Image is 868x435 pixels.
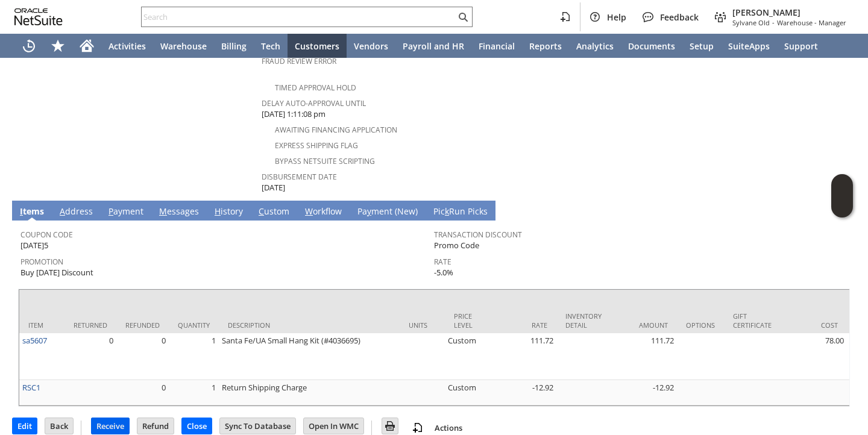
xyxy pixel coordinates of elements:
[445,205,449,217] span: k
[454,311,481,330] div: Price Level
[302,205,345,219] a: Workflow
[262,108,325,120] span: [DATE] 1:11:08 pm
[434,267,453,278] span: -5.0%
[20,257,63,267] a: Promotion
[490,380,556,405] td: -12.92
[108,205,113,217] span: P
[831,174,853,217] iframe: Click here to launch Oracle Guided Learning Help Panel
[781,333,847,380] td: 78.00
[22,335,47,346] a: sa5607
[13,418,37,434] input: Edit
[410,421,425,435] img: add-record.svg
[156,205,202,219] a: Messages
[686,321,715,330] div: Options
[221,40,247,52] span: Billing
[732,7,846,18] span: [PERSON_NAME]
[628,40,675,52] span: Documents
[772,18,775,27] span: -
[682,34,721,58] a: Setup
[57,205,96,219] a: Address
[430,422,467,433] a: Actions
[354,40,388,52] span: Vendors
[20,267,93,278] span: Buy [DATE] Discount
[14,8,63,25] svg: logo
[621,34,682,58] a: Documents
[445,333,490,380] td: Custom
[456,10,470,24] svg: Search
[212,205,246,219] a: History
[116,333,169,380] td: 0
[529,40,562,52] span: Reports
[383,419,397,433] img: Print
[159,205,167,217] span: M
[169,333,219,380] td: 1
[215,205,221,217] span: H
[490,333,556,380] td: 111.72
[479,40,515,52] span: Financial
[108,40,146,52] span: Activities
[522,34,569,58] a: Reports
[101,34,153,58] a: Activities
[275,125,397,135] a: Awaiting Financing Application
[182,418,212,434] input: Close
[74,321,107,330] div: Returned
[262,172,337,182] a: Disbursement Date
[732,18,770,27] span: Sylvane Old
[403,40,464,52] span: Payroll and HR
[178,321,210,330] div: Quantity
[20,230,73,240] a: Coupon Code
[116,380,169,405] td: 0
[153,34,214,58] a: Warehouse
[305,205,313,217] span: W
[51,39,65,53] svg: Shortcuts
[728,40,770,52] span: SuiteApps
[434,230,522,240] a: Transaction Discount
[790,321,838,330] div: Cost
[611,380,677,405] td: -12.92
[784,40,818,52] span: Support
[105,205,146,219] a: Payment
[262,56,336,66] a: Fraud Review Error
[219,333,400,380] td: Santa Fe/UA Small Hang Kit (#4036695)
[690,40,714,52] span: Setup
[576,40,614,52] span: Analytics
[275,140,358,151] a: Express Shipping Flag
[219,380,400,405] td: Return Shipping Charge
[92,418,129,434] input: Receive
[499,321,547,330] div: Rate
[777,18,846,27] span: Warehouse - Manager
[831,196,853,218] span: Oracle Guided Learning Widget. To move around, please hold and drag
[354,205,421,219] a: Payment (New)
[160,40,207,52] span: Warehouse
[17,205,47,219] a: Items
[137,418,174,434] input: Refund
[607,11,626,23] span: Help
[304,418,363,434] input: Open In WMC
[80,39,94,53] svg: Home
[611,333,677,380] td: 111.72
[733,311,772,330] div: Gift Certificate
[262,98,366,108] a: Delay Auto-Approval Until
[220,418,295,434] input: Sync To Database
[275,156,375,166] a: Bypass NetSuite Scripting
[43,34,72,58] div: Shortcuts
[471,34,522,58] a: Financial
[445,380,490,405] td: Custom
[45,418,73,434] input: Back
[275,83,356,93] a: Timed Approval Hold
[430,205,491,219] a: PickRun Picks
[434,257,451,267] a: Rate
[382,418,398,434] input: Print
[20,205,23,217] span: I
[259,205,264,217] span: C
[228,321,391,330] div: Description
[20,240,48,251] span: [DATE]5
[409,321,436,330] div: Units
[214,34,254,58] a: Billing
[256,205,292,219] a: Custom
[367,205,371,217] span: y
[295,40,339,52] span: Customers
[620,321,668,330] div: Amount
[169,380,219,405] td: 1
[434,240,479,251] span: Promo Code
